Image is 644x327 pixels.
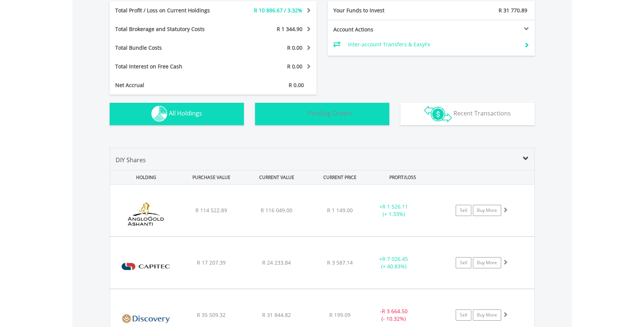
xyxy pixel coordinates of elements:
[382,203,408,210] span: R 1 526.11
[473,205,501,216] a: Buy More
[366,203,422,218] div: + (+ 1.33%)
[292,106,306,122] img: pending_instructions-wht.png
[110,103,244,125] button: All Holdings
[255,103,389,125] button: Pending Orders
[499,7,527,14] span: R 31 770.89
[197,311,226,318] span: R 35 509.32
[110,81,230,89] div: Net Accrual
[424,106,452,122] img: transactions-zar-wht.png
[473,257,501,268] a: Buy More
[114,194,178,234] img: EQU.ZA.ANG.png
[366,308,422,323] div: - (- 10.32%)
[400,103,535,125] button: Recent Transactions
[308,109,352,117] span: Pending Orders
[195,207,227,214] span: R 114 522.89
[456,205,471,216] a: Sell
[328,7,431,14] div: Your Funds to Invest
[289,81,304,89] span: R 0.00
[287,44,302,51] span: R 0.00
[110,170,178,184] div: HOLDING
[261,207,292,214] span: R 116 049.00
[110,44,230,52] div: Total Bundle Costs
[114,246,178,287] img: EQU.ZA.CPI.png
[169,109,202,117] span: All Holdings
[348,39,518,50] td: Inter-account Transfers & EasyFx
[151,106,167,122] img: holdings-wht.png
[382,255,408,262] span: R 7 026.45
[473,309,501,321] a: Buy More
[110,25,230,33] div: Total Brokerage and Statutory Costs
[382,308,408,315] span: R 3 664.50
[197,259,226,266] span: R 17 207.39
[180,170,244,184] div: PURCHASE VALUE
[328,26,431,33] div: Account Actions
[453,109,511,117] span: Recent Transactions
[310,170,369,184] div: CURRENT PRICE
[327,207,353,214] span: R 1 149.00
[262,311,291,318] span: R 31 844.82
[245,170,309,184] div: CURRENT VALUE
[110,63,230,70] div: Total Interest on Free Cash
[287,63,302,70] span: R 0.00
[262,259,291,266] span: R 24 233.84
[456,257,471,268] a: Sell
[327,259,353,266] span: R 3 587.14
[277,25,302,33] span: R 1 344.90
[366,255,422,270] div: + (+ 40.83%)
[254,7,302,14] span: R 10 886.67 / 3.32%
[371,170,435,184] div: PROFIT/LOSS
[110,7,230,14] div: Total Profit / Loss on Current Holdings
[456,309,471,321] a: Sell
[329,311,351,318] span: R 199.09
[116,156,146,164] span: DIY Shares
